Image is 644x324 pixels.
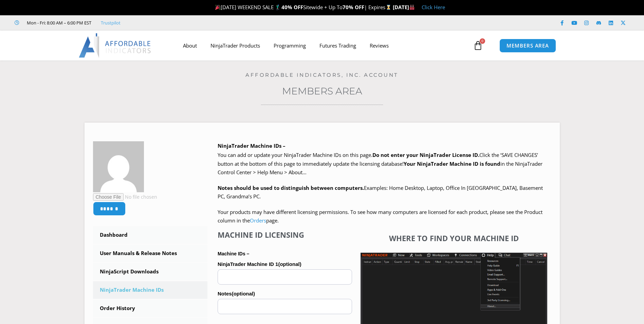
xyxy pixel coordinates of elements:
a: NinjaScript Downloads [93,263,208,281]
img: 🏭 [409,5,415,10]
a: Reviews [363,38,395,53]
img: LogoAI | Affordable Indicators – NinjaTrader [79,33,152,58]
strong: [DATE] [393,4,415,11]
a: Orders [250,217,266,224]
b: NinjaTrader Machine IDs – [218,142,286,149]
a: Futures Trading [313,38,363,53]
span: (optional) [278,261,301,267]
span: MEMBERS AREA [507,43,549,48]
a: NinjaTrader Machine IDs [93,281,208,299]
a: User Manuals & Release Notes [93,245,208,262]
strong: Notes should be used to distinguish between computers. [218,184,364,191]
a: Order History [93,300,208,317]
b: Do not enter your NinjaTrader License ID. [372,151,479,158]
a: Trustpilot [101,19,121,27]
img: 🎉 [215,5,220,10]
img: ⌛ [386,5,391,10]
a: Dashboard [93,226,208,244]
a: 0 [463,36,493,55]
span: 0 [480,38,485,44]
h4: Where to find your Machine ID [361,234,547,242]
span: (optional) [232,291,255,296]
strong: 40% OFF [281,4,303,11]
span: Mon - Fri: 8:00 AM – 6:00 PM EST [25,19,91,27]
span: Examples: Home Desktop, Laptop, Office In [GEOGRAPHIC_DATA], Basement PC, Grandma’s PC. [218,184,543,200]
a: NinjaTrader Products [204,38,267,53]
label: NinjaTrader Machine ID 1 [218,259,352,269]
span: You can add or update your NinjaTrader Machine IDs on this page. [218,151,372,158]
span: [DATE] WEEKEND SALE 🏌️‍♂️ Sitewide + Up To | Expires [214,4,392,11]
span: Click the ‘SAVE CHANGES’ button at the bottom of this page to immediately update the licensing da... [218,151,542,176]
a: MEMBERS AREA [499,39,556,53]
a: Members Area [282,85,362,97]
strong: Machine IDs – [218,251,249,256]
strong: 70% OFF [343,4,364,11]
a: Programming [267,38,313,53]
strong: Your NinjaTrader Machine ID is found [404,160,500,167]
img: 1cbbc0085463726ad3659c698f2941e5e5ce51d3e8ffc3507d9f071342720847 [93,141,144,192]
a: Click Here [422,4,445,11]
nav: Menu [176,38,472,53]
h4: Machine ID Licensing [218,230,352,239]
a: About [176,38,204,53]
span: Your products may have different licensing permissions. To see how many computers are licensed fo... [218,209,542,224]
a: Affordable Indicators, Inc. Account [245,72,399,78]
label: Notes [218,289,352,299]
